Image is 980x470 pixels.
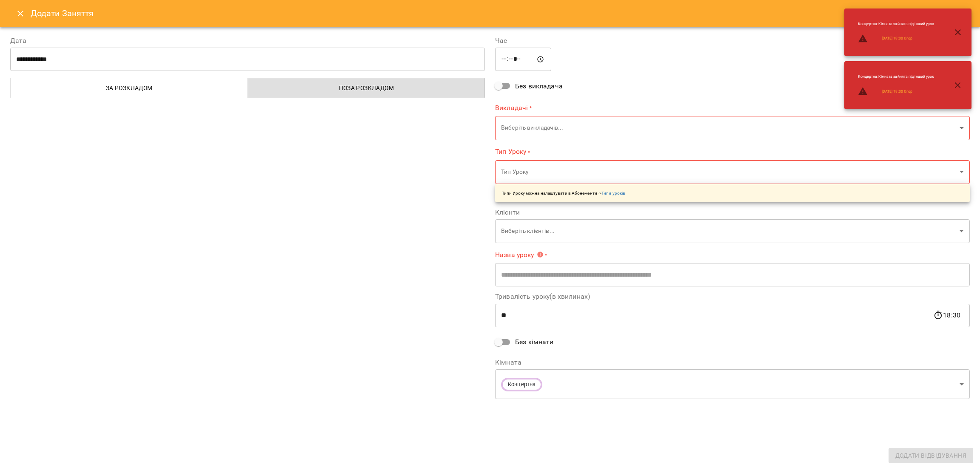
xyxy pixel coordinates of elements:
button: Поза розкладом [248,78,485,98]
label: Дата [10,37,485,44]
span: Поза розкладом [253,83,480,93]
span: Назва уроку [495,251,544,258]
span: Концертна [503,381,541,389]
button: Close [10,3,31,24]
span: Без кімнати [515,337,554,347]
a: [DATE] 18:00 Єгор [882,89,913,94]
div: Виберіть клієнтів... [495,219,970,243]
label: Тривалість уроку(в хвилинах) [495,293,970,300]
label: Кімната [495,359,970,366]
p: Тип Уроку [501,168,956,176]
a: Типи уроків [601,191,625,195]
p: Виберіть клієнтів... [501,227,956,235]
li: Концертна : Кімната зайнята під інший урок [851,18,941,30]
p: Виберіть викладачів... [501,124,956,132]
button: За розкладом [10,78,248,98]
p: Типи Уроку можна налаштувати в Абонементи -> [502,190,625,196]
label: Час [495,37,970,44]
li: Концертна : Кімната зайнята під інший урок [851,71,941,83]
label: Клієнти [495,209,970,216]
label: Тип Уроку [495,147,970,157]
span: Без викладача [515,81,563,91]
div: Концертна [495,369,970,399]
div: Тип Уроку [495,160,970,184]
label: Викладачі [495,103,970,113]
span: За розкладом [16,83,243,93]
div: Виберіть викладачів... [495,116,970,140]
svg: Вкажіть назву уроку або виберіть клієнтів [537,251,544,258]
a: [DATE] 18:00 Єгор [882,36,913,41]
h6: Додати Заняття [31,7,970,20]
